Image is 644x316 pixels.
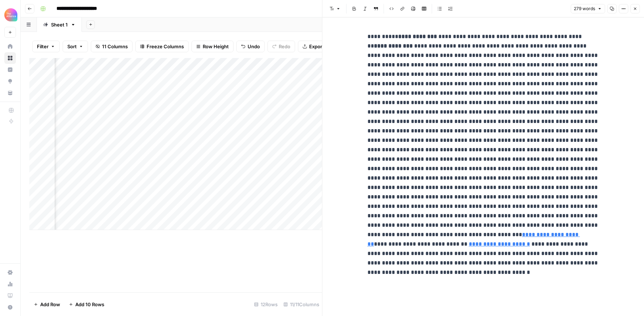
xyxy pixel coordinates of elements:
[64,299,109,310] button: Add 10 Rows
[4,8,17,21] img: Alliance Logo
[147,43,184,50] span: Freeze Columns
[4,6,16,24] button: Workspace: Alliance
[29,299,64,310] button: Add Row
[251,299,281,310] div: 12 Rows
[37,17,82,32] a: Sheet 1
[4,52,16,64] a: Browse
[67,43,77,50] span: Sort
[37,43,49,50] span: Filter
[4,75,16,87] a: Opportunities
[102,43,128,50] span: 11 Columns
[248,43,260,50] span: Undo
[298,41,340,52] button: Export CSV
[4,87,16,99] a: Your Data
[51,21,68,28] div: Sheet 1
[63,41,88,52] button: Sort
[574,5,595,12] span: 279 words
[309,43,335,50] span: Export CSV
[40,301,60,308] span: Add Row
[236,41,265,52] button: Undo
[32,41,60,52] button: Filter
[91,41,132,52] button: 11 Columns
[75,301,104,308] span: Add 10 Rows
[203,43,229,50] span: Row Height
[191,41,233,52] button: Row Height
[279,43,290,50] span: Redo
[571,4,605,13] button: 279 words
[281,299,322,310] div: 11/11 Columns
[4,64,16,75] a: Insights
[4,301,16,313] button: Help + Support
[4,290,16,301] a: Learning Hub
[135,41,189,52] button: Freeze Columns
[4,41,16,52] a: Home
[4,278,16,290] a: Usage
[268,41,295,52] button: Redo
[4,267,16,278] a: Settings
